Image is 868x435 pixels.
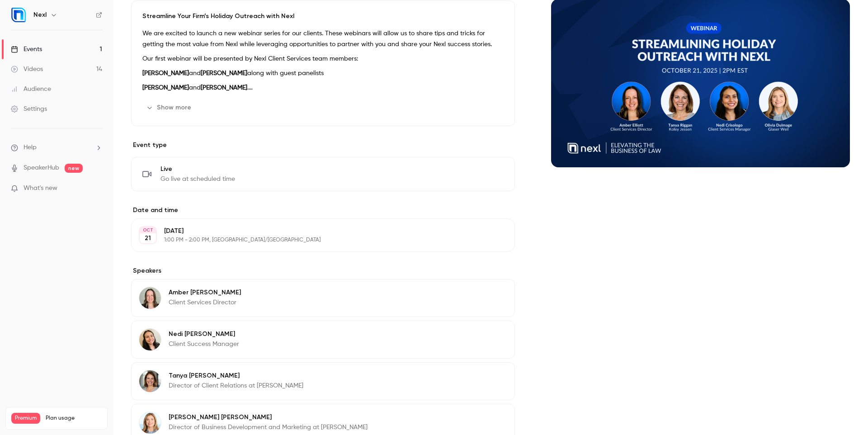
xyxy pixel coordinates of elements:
[139,370,161,392] img: Tanya Riggan
[131,141,515,150] p: Event type
[11,413,40,424] span: Premium
[33,10,47,19] h6: Nexl
[11,8,26,22] img: Nexl
[140,227,156,233] div: OCT
[160,165,235,174] span: Live
[169,381,303,390] p: Director of Client Relations at [PERSON_NAME]
[169,298,241,307] p: Client Services Director
[142,12,504,21] p: Streamline Your Firm’s Holiday Outreach with Nexl
[201,70,247,76] strong: [PERSON_NAME]
[142,68,504,79] p: and along with guest panelists
[24,143,37,152] span: Help
[131,266,515,275] label: Speakers
[142,28,504,50] p: We are excited to launch a new webinar series for our clients. These webinars will allow us to sh...
[24,184,57,193] span: What's new
[142,85,189,91] strong: [PERSON_NAME]
[164,227,467,236] p: [DATE]
[169,288,241,297] p: Amber [PERSON_NAME]
[131,362,515,400] div: Tanya RigganTanya [PERSON_NAME]Director of Client Relations at [PERSON_NAME]
[164,236,467,244] p: 1:00 PM - 2:00 PM, [GEOGRAPHIC_DATA]/[GEOGRAPHIC_DATA]
[169,330,239,339] p: Nedi [PERSON_NAME]
[142,82,504,93] p: and .
[169,340,239,349] p: Client Success Manager
[24,163,59,173] a: SpeakerHub
[11,85,51,94] div: Audience
[142,53,504,64] p: Our first webinar will be presented by Nexl Client Services team members:
[160,175,235,184] span: Go live at scheduled time
[142,70,189,76] strong: [PERSON_NAME]
[142,100,197,115] button: Show more
[46,415,102,422] span: Plan usage
[139,287,161,309] img: Amber Elliott
[11,45,42,54] div: Events
[139,412,161,434] img: Olivia Dulmage
[131,279,515,317] div: Amber ElliottAmber [PERSON_NAME]Client Services Director
[169,423,368,432] p: Director of Business Development and Marketing at [PERSON_NAME]
[131,206,515,215] label: Date and time
[145,234,151,243] p: 21
[139,329,161,350] img: Nedi Crisologo
[11,143,102,152] li: help-dropdown-opener
[11,65,43,74] div: Videos
[11,104,47,113] div: Settings
[169,413,368,422] p: [PERSON_NAME] [PERSON_NAME]
[201,85,247,91] strong: [PERSON_NAME]
[131,321,515,359] div: Nedi CrisologoNedi [PERSON_NAME]Client Success Manager
[169,371,303,380] p: Tanya [PERSON_NAME]
[65,164,83,173] span: new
